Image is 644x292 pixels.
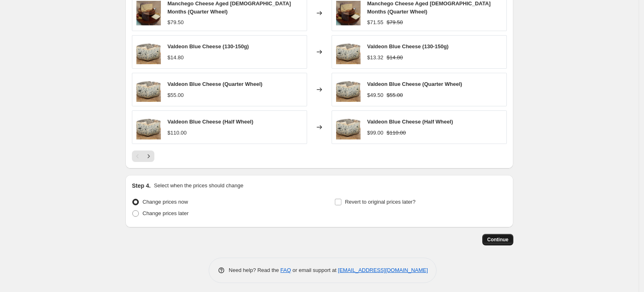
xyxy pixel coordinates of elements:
[136,115,161,139] img: valdeon_80x.jpg
[167,43,249,49] span: Valdeon Blue Cheese (130-150g)
[345,199,416,205] span: Revert to original prices later?
[367,18,383,27] div: $71.55
[136,77,161,102] img: valdeon_80x.jpg
[367,81,462,87] span: Valdeon Blue Cheese (Quarter Wheel)
[367,119,453,125] span: Valdeon Blue Cheese (Half Wheel)
[132,182,151,190] h2: Step 4.
[136,40,161,64] img: valdeon_80x.jpg
[387,54,403,62] strike: $14.80
[367,129,383,137] div: $99.00
[291,267,338,273] span: or email support at
[367,91,383,99] div: $49.50
[167,81,263,87] span: Valdeon Blue Cheese (Quarter Wheel)
[387,91,403,99] strike: $55.00
[487,236,508,243] span: Continue
[336,1,361,25] img: MANCHEGOCHEESEAGED12MONTHS_80x.jpg
[167,18,184,27] div: $79.50
[482,234,513,245] button: Continue
[367,54,383,62] div: $13.32
[154,182,243,190] p: Select when the prices should change
[229,267,281,273] span: Need help? Read the
[281,267,291,273] a: FAQ
[167,0,291,15] span: Manchego Cheese Aged [DEMOGRAPHIC_DATA] Months (Quarter Wheel)
[143,199,188,205] span: Change prices now
[336,115,361,139] img: valdeon_80x.jpg
[367,43,448,49] span: Valdeon Blue Cheese (130-150g)
[136,1,161,25] img: MANCHEGOCHEESEAGED12MONTHS_80x.jpg
[167,91,184,99] div: $55.00
[336,40,361,64] img: valdeon_80x.jpg
[143,210,189,216] span: Change prices later
[167,119,253,125] span: Valdeon Blue Cheese (Half Wheel)
[167,129,187,137] div: $110.00
[167,54,184,62] div: $14.80
[338,267,428,273] a: [EMAIL_ADDRESS][DOMAIN_NAME]
[387,129,406,137] strike: $110.00
[143,150,154,162] button: Next
[336,77,361,102] img: valdeon_80x.jpg
[387,18,403,27] strike: $79.50
[132,150,154,162] nav: Pagination
[367,0,490,15] span: Manchego Cheese Aged [DEMOGRAPHIC_DATA] Months (Quarter Wheel)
